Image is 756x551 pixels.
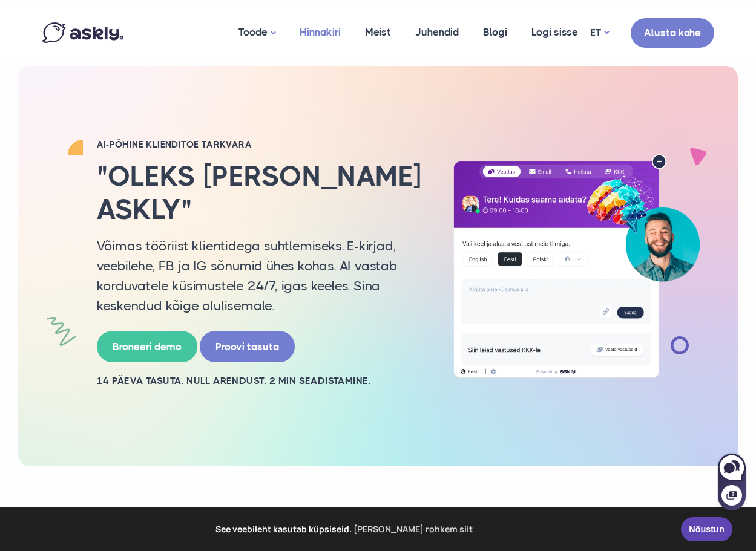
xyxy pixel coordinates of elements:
a: Meist [353,3,403,62]
a: Logi sisse [519,3,590,62]
a: ET [590,24,609,42]
iframe: Askly chat [717,451,747,512]
a: Blogi [471,3,519,62]
h2: AI-PÕHINE KLIENDITOE TARKVARA [97,139,424,151]
h2: "Oleks [PERSON_NAME] Askly" [97,160,424,226]
a: Toode [226,3,288,63]
a: Hinnakiri [288,3,353,62]
a: Nõustun [681,517,732,541]
h2: 14 PÄEVA TASUTA. NULL ARENDUST. 2 MIN SEADISTAMINE. [97,374,424,388]
a: learn more about cookies [352,520,475,538]
a: Juhendid [403,3,471,62]
a: Alusta kohe [631,18,714,48]
p: Võimas tööriist klientidega suhtlemiseks. E-kirjad, veebilehe, FB ja IG sõnumid ühes kohas. AI va... [97,236,424,316]
a: Broneeri demo [97,331,197,363]
img: AI multilingual chat [442,154,711,377]
a: Proovi tasuta [200,331,295,363]
img: Askly [42,22,123,43]
span: See veebileht kasutab küpsiseid. [18,520,672,538]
